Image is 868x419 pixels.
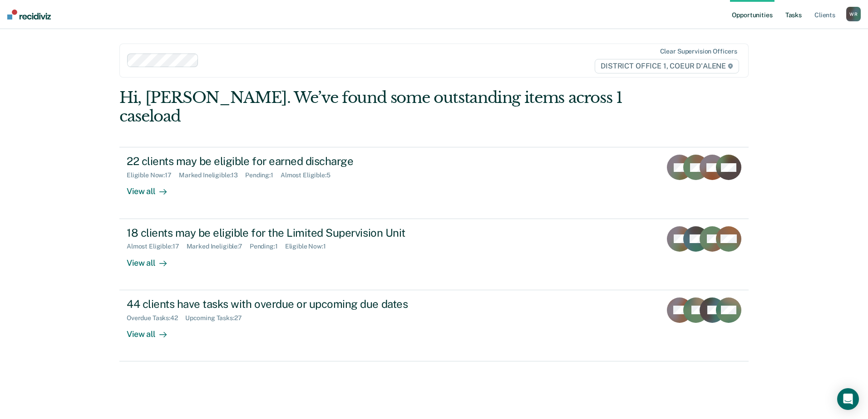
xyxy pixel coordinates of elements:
div: 44 clients have tasks with overdue or upcoming due dates [127,297,445,311]
div: Overdue Tasks : 42 [127,314,185,322]
div: Marked Ineligible : 13 [179,171,245,179]
div: Almost Eligible : 5 [281,171,338,179]
img: Recidiviz [7,10,51,19]
a: 44 clients have tasks with overdue or upcoming due datesOverdue Tasks:42Upcoming Tasks:27View all [119,290,749,361]
div: Marked Ineligible : 7 [187,243,250,250]
div: Upcoming Tasks : 27 [185,314,249,322]
div: View all [127,179,178,197]
span: DISTRICT OFFICE 1, COEUR D'ALENE [595,59,739,73]
div: Eligible Now : 17 [127,171,179,179]
div: Almost Eligible : 17 [127,243,187,250]
button: WR [846,7,861,21]
div: Clear supervision officers [660,48,737,55]
div: 22 clients may be eligible for earned discharge [127,155,445,168]
div: Pending : 1 [245,171,281,179]
a: 22 clients may be eligible for earned dischargeEligible Now:17Marked Ineligible:13Pending:1Almost... [119,147,749,219]
a: 18 clients may be eligible for the Limited Supervision UnitAlmost Eligible:17Marked Ineligible:7P... [119,219,749,290]
div: View all [127,322,178,339]
div: 18 clients may be eligible for the Limited Supervision Unit [127,226,445,239]
div: Open Intercom Messenger [837,388,859,410]
div: Hi, [PERSON_NAME]. We’ve found some outstanding items across 1 caseload [119,88,623,126]
div: W R [846,7,861,21]
div: Pending : 1 [250,243,285,250]
div: View all [127,250,178,268]
div: Eligible Now : 1 [285,243,333,250]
